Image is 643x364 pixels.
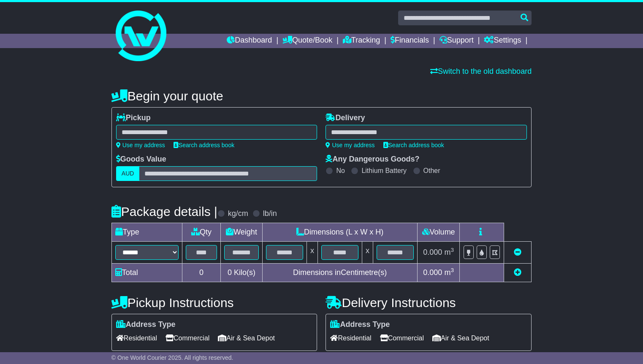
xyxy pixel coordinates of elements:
span: Air & Sea Depot [432,332,489,345]
label: No [336,167,345,175]
label: Any Dangerous Goods? [326,155,419,164]
span: m [444,248,454,256]
a: Add new item [514,268,521,277]
td: x [362,242,373,264]
td: Qty [182,223,220,242]
td: Weight [220,223,262,242]
td: 0 [182,264,220,282]
td: Total [111,264,182,282]
h4: Package details | [111,205,217,218]
label: kg/cm [228,209,248,218]
span: Air & Sea Depot [218,332,275,345]
a: Settings [484,34,521,48]
td: Kilo(s) [220,264,262,282]
span: © One World Courier 2025. All rights reserved. [111,354,233,361]
span: Commercial [380,332,424,345]
h4: Begin your quote [111,89,532,103]
td: x [307,242,318,264]
a: Quote/Book [282,34,332,48]
a: Support [440,34,474,48]
td: Dimensions in Centimetre(s) [263,264,418,282]
a: Search address book [174,142,234,148]
label: Address Type [330,320,390,329]
label: Delivery [326,113,365,123]
label: Goods Value [116,155,166,164]
a: Financials [391,34,429,48]
a: Use my address [326,142,374,148]
h4: Pickup Instructions [111,296,317,310]
label: Lithium Battery [361,167,407,175]
label: Address Type [116,320,176,329]
span: 0.000 [423,248,442,256]
sup: 3 [450,247,454,253]
a: Tracking [343,34,380,48]
label: AUD [116,166,140,181]
span: Residential [330,332,371,345]
label: Pickup [116,113,151,123]
span: 0 [228,268,232,277]
label: lb/in [263,209,277,218]
td: Dimensions (L x W x H) [263,223,418,242]
a: Remove this item [514,248,521,256]
td: Volume [418,223,460,242]
h4: Delivery Instructions [326,296,532,310]
a: Dashboard [227,34,272,48]
sup: 3 [450,267,454,273]
td: Type [111,223,182,242]
span: Residential [116,332,157,345]
a: Switch to the old dashboard [430,67,532,75]
a: Search address book [383,142,444,148]
a: Use my address [116,142,165,148]
span: 0.000 [423,268,442,277]
label: Other [423,167,440,175]
span: m [444,268,454,277]
span: Commercial [165,332,209,345]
